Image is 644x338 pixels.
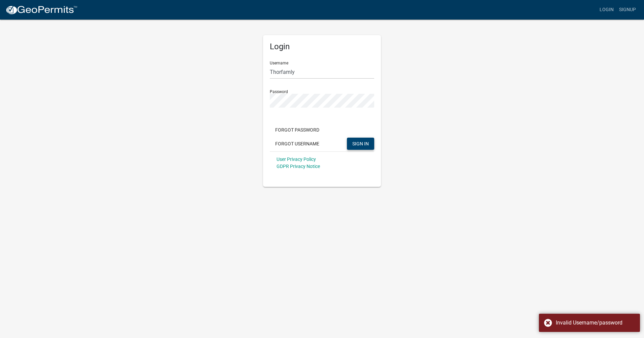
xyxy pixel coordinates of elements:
[347,138,374,150] button: SIGN IN
[616,3,639,16] a: Signup
[270,138,325,150] button: Forgot Username
[556,319,635,327] div: Invalid Username/password
[597,3,616,16] a: Login
[270,124,325,136] button: Forgot Password
[352,141,369,146] span: SIGN IN
[277,164,320,169] a: GDPR Privacy Notice
[270,42,374,52] h5: Login
[277,157,316,162] a: User Privacy Policy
